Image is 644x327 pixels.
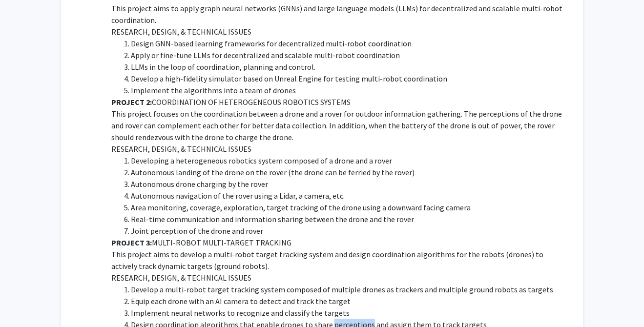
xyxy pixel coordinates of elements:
[111,238,152,247] strong: PROJECT 3:
[131,84,563,96] li: Implement the algorithms into a team of drones
[131,202,563,213] li: Area monitoring, coverage, exploration, target tracking of the drone using a downward facing camera
[131,166,563,178] li: Autonomous landing of the drone on the rover (the drone can be ferried by the rover)
[131,38,563,49] li: Design GNN-based learning frameworks for decentralized multi-robot coordination
[131,73,563,84] li: Develop a high-fidelity simulator based on Unreal Engine for testing multi-robot coordination
[111,26,563,38] p: RESEARCH, DESIGN, & TECHNICAL ISSUES
[131,284,563,295] li: Develop a multi-robot target tracking system composed of multiple drones as trackers and multiple...
[131,307,563,319] li: Implement neural networks to recognize and classify the targets
[111,108,563,143] p: This project focuses on the coordination between a drone and a rover for outdoor information gath...
[131,295,563,307] li: Equip each drone with an AI camera to detect and track the target
[111,2,563,26] p: This project aims to apply graph neural networks (GNNs) and large language models (LLMs) for dece...
[111,272,563,284] p: RESEARCH, DESIGN, & TECHNICAL ISSUES
[7,283,42,320] iframe: Chat
[131,49,563,61] li: Apply or fine-tune LLMs for decentralized and scalable multi-robot coordination
[131,61,563,73] li: LLMs in the loop of coordination, planning and control.
[131,178,563,190] li: Autonomous drone charging by the rover
[131,225,563,237] li: Joint perception of the drone and rover
[111,237,563,248] p: MULTI-ROBOT MULTI-TARGET TRACKING
[111,143,563,155] p: RESEARCH, DESIGN, & TECHNICAL ISSUES
[111,248,563,272] p: This project aims to develop a multi-robot target tracking system and design coordination algorit...
[111,97,152,107] strong: PROJECT 2:
[131,155,563,166] li: Developing a heterogeneous robotics system composed of a drone and a rover
[111,96,563,108] p: COORDINATION OF HETEROGENEOUS ROBOTICS SYSTEMS
[131,213,563,225] li: Real-time communication and information sharing between the drone and the rover
[131,190,563,202] li: Autonomous navigation of the rover using a Lidar, a camera, etc.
